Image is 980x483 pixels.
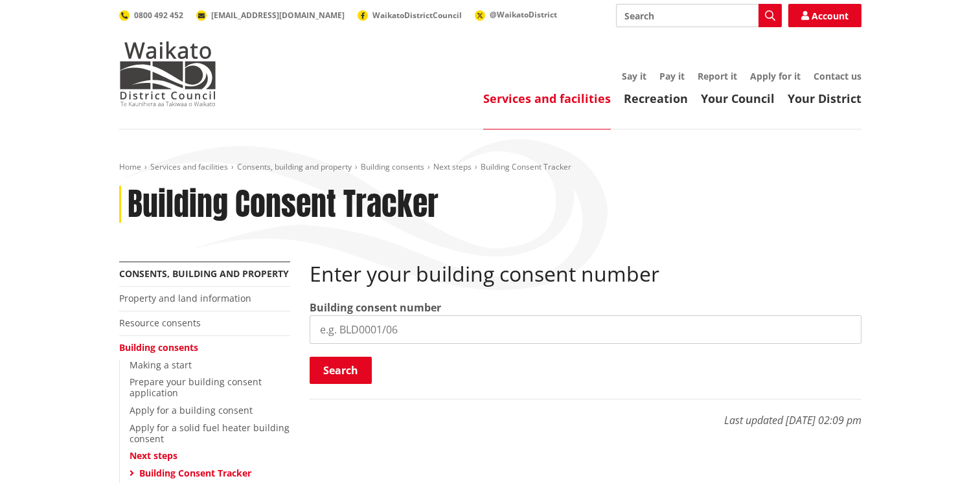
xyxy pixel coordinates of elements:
nav: breadcrumb [119,162,861,173]
a: Apply for a solid fuel heater building consent​ [130,421,290,445]
img: Waikato District Council - Te Kaunihera aa Takiwaa o Waikato [119,41,216,106]
span: 0800 492 452 [134,10,183,21]
a: @WaikatoDistrict [475,9,557,20]
a: WaikatoDistrictCouncil [358,10,462,21]
a: Building consents [119,341,198,354]
a: Next steps [433,161,472,172]
span: @WaikatoDistrict [490,9,557,20]
a: Services and facilities [150,161,228,172]
a: Apply for a building consent [130,404,253,416]
input: Search input [616,4,782,27]
input: e.g. BLD0001/06 [310,315,861,344]
a: Building Consent Tracker [139,467,251,479]
a: Contact us [814,70,861,82]
label: Building consent number [310,300,441,315]
a: Resource consents [119,317,201,329]
a: Your District [788,91,861,106]
p: Last updated [DATE] 02:09 pm [310,399,861,428]
h1: Building Consent Tracker [128,186,439,223]
a: Prepare your building consent application [130,376,262,399]
a: 0800 492 452 [119,10,183,21]
a: Building consents [361,161,424,172]
a: Your Council [701,91,775,106]
button: Search [310,357,372,384]
a: Consents, building and property [237,161,352,172]
a: [EMAIL_ADDRESS][DOMAIN_NAME] [196,10,345,21]
a: Recreation [624,91,688,106]
a: Home [119,161,141,172]
a: Report it [698,70,737,82]
a: Say it [622,70,646,82]
a: Services and facilities [483,91,611,106]
a: Account [788,4,861,27]
span: [EMAIL_ADDRESS][DOMAIN_NAME] [211,10,345,21]
a: Next steps [130,449,177,462]
a: Apply for it [750,70,801,82]
span: WaikatoDistrictCouncil [372,10,462,21]
a: Making a start [130,359,192,371]
h2: Enter your building consent number [310,262,861,286]
span: Building Consent Tracker [481,161,571,172]
a: Pay it [659,70,685,82]
a: Property and land information [119,292,251,304]
a: Consents, building and property [119,267,289,280]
